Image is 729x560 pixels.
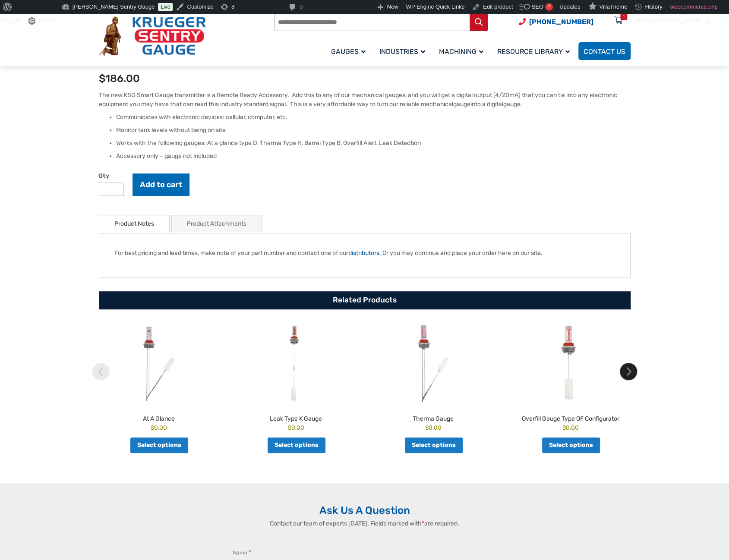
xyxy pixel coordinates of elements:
span: Gauges [331,47,366,56]
span: woocommerce.php [670,3,718,10]
h2: Related Products [99,291,631,309]
a: Industries [374,41,434,61]
h2: Overfill Gauge Type OF Configurator [504,411,637,423]
span: Resource Library [497,47,570,56]
span: $ [288,424,291,431]
a: Add to cart: “Leak Type K Gauge” [268,437,325,453]
li: Works with the following gauges: At a glance type D, Therma Type H, Barrel Type B, Overfill Alert... [116,139,631,148]
p: The new KSG Smart Gauge transmitter is a Remote Ready Accessory. Add this to any of our mechanica... [99,91,631,109]
a: Live [158,3,173,11]
span: Contact Us [584,47,625,56]
div: 1 [623,13,625,20]
a: Product Attachments [187,215,246,232]
h2: Leak Type K Gauge [230,411,363,423]
a: Resource Library [492,41,578,61]
a: Howdy, [634,14,716,28]
a: Add to cart: “Overfill Gauge Type OF Configurator” [542,437,600,453]
li: Communicates with electronic devices: cellular, computer, etc. [116,113,631,122]
span: $ [99,72,105,85]
span: Industries [379,47,425,56]
bdi: 0.00 [425,424,442,431]
h2: Therma Gauge [367,411,500,423]
a: distributors [348,249,379,257]
p: Contact our team of experts [DATE]. Fields marked with are required. [224,519,505,528]
li: Accessory only – gauge not included [116,152,631,160]
li: Monitor tank levels without being on site [116,126,631,135]
a: Add to cart: “At A Glance” [130,437,188,453]
a: Contact Us [578,42,631,60]
img: Krueger Sentry Gauge [99,16,206,56]
p: For best pricing and lead times, make note of your part number and contact one of our . Or you ma... [114,249,615,258]
a: Leak Type K Gauge $0.00 [230,322,363,432]
span: gauge [503,101,521,108]
img: At A Glance [92,322,225,404]
h2: Ask Us A Question [99,504,631,517]
span: [PHONE_NUMBER] [529,18,593,26]
span: $ [151,424,154,431]
span: [PERSON_NAME] [655,17,701,24]
span: Forms [39,14,55,28]
img: chevron-left.svg [92,363,110,380]
a: Add to cart: “Therma Gauge” [405,437,463,453]
span: $ [425,424,429,431]
a: At A Glance $0.00 [92,322,225,432]
bdi: 186.00 [99,72,140,85]
img: Therma Gauge [367,322,500,404]
a: Gauges [326,41,374,61]
a: Product Notes [114,215,154,232]
img: chevron-right.svg [620,363,637,380]
bdi: 0.00 [562,424,579,431]
a: Machining [434,41,492,61]
div: 7 [545,3,553,11]
input: Product quantity [99,182,124,196]
button: Add to cart [133,173,189,196]
legend: Name [233,548,251,557]
a: Therma Gauge $0.00 [367,322,500,432]
a: Overfill Gauge Type OF Configurator $0.00 [504,322,637,432]
bdi: 0.00 [288,424,304,431]
bdi: 0.00 [151,424,167,431]
a: Phone Number (920) 434-8860 [519,16,593,27]
img: Overfill Gauge Type OF Configurator [504,322,637,404]
img: Leak Detection Gauge [230,322,363,404]
h2: At A Glance [92,411,225,423]
span: Machining [439,47,483,56]
span: gauge [453,101,470,108]
span: $ [562,424,566,431]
